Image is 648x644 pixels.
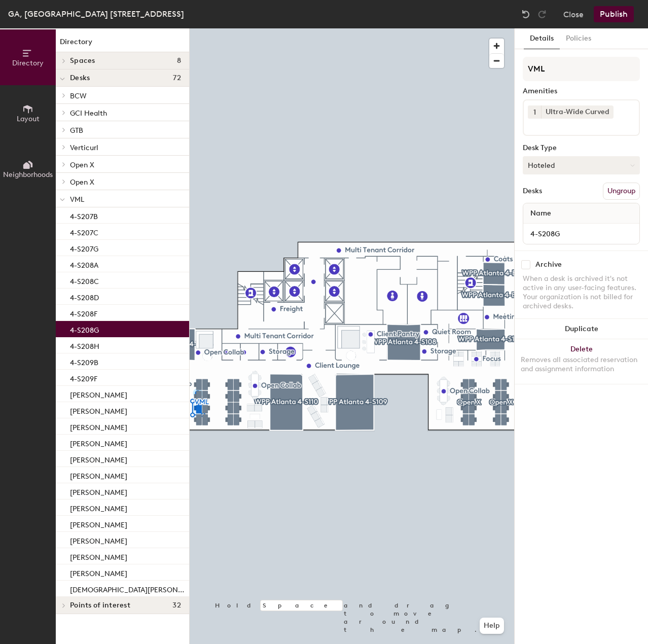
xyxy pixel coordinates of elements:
span: Spaces [70,57,95,65]
span: VML [70,195,84,204]
p: [PERSON_NAME] [70,550,127,562]
span: BCW [70,92,87,100]
p: 4-S208G [70,323,99,335]
p: 4-S208D [70,291,99,302]
button: Help [480,618,504,634]
p: [PERSON_NAME] [70,518,127,529]
p: [PERSON_NAME] [70,388,127,400]
p: [PERSON_NAME] [70,469,127,481]
h1: Directory [56,37,189,52]
p: [PERSON_NAME] [70,420,127,432]
span: GTB [70,126,83,135]
p: 4-S209F [70,372,97,383]
div: When a desk is archived it's not active in any user-facing features. Your organization is not bil... [523,274,640,311]
span: Open X [70,178,94,187]
p: 4-S207B [70,209,98,221]
p: 4-S208H [70,339,99,351]
p: [PERSON_NAME] [70,566,127,578]
img: Redo [537,9,547,19]
button: Policies [560,28,597,49]
input: Unnamed desk [525,227,637,241]
div: Removes all associated reservation and assignment information [521,355,642,374]
p: [PERSON_NAME] [70,502,127,513]
p: 4-S208F [70,307,97,318]
div: Ultra-Wide Curved [541,105,614,119]
div: Amenities [523,87,640,95]
button: 1 [528,105,541,119]
p: 4-S208C [70,274,99,286]
p: 4-S207C [70,226,98,237]
img: Undo [521,9,531,19]
span: 1 [533,107,536,118]
div: Desks [523,187,542,195]
span: GCI Health [70,109,107,118]
p: 4-S207G [70,242,98,254]
span: Name [525,204,556,223]
p: 4-S209B [70,355,98,367]
span: Neighborhoods [3,170,53,179]
div: Desk Type [523,144,640,152]
p: [PERSON_NAME] [70,453,127,464]
button: Duplicate [515,319,648,339]
button: Close [563,6,584,22]
span: Desks [70,74,90,82]
span: 72 [173,74,181,82]
button: Publish [594,6,634,22]
span: 8 [177,57,181,65]
button: DeleteRemoves all associated reservation and assignment information [515,339,648,384]
div: Archive [535,261,562,269]
p: [PERSON_NAME] [70,404,127,416]
p: [PERSON_NAME] [70,437,127,448]
button: Details [524,28,560,49]
span: Open X [70,161,94,169]
span: Points of interest [70,601,130,610]
p: 4-S208A [70,258,98,270]
p: [PERSON_NAME] [70,534,127,546]
p: [DEMOGRAPHIC_DATA][PERSON_NAME] [70,583,187,594]
div: GA, [GEOGRAPHIC_DATA] [STREET_ADDRESS] [8,8,184,20]
p: [PERSON_NAME] [70,485,127,497]
span: Layout [17,115,40,123]
span: Directory [12,59,44,67]
span: 32 [172,601,181,610]
button: Hoteled [523,156,640,174]
span: Verticurl [70,144,98,152]
button: Ungroup [603,183,640,200]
